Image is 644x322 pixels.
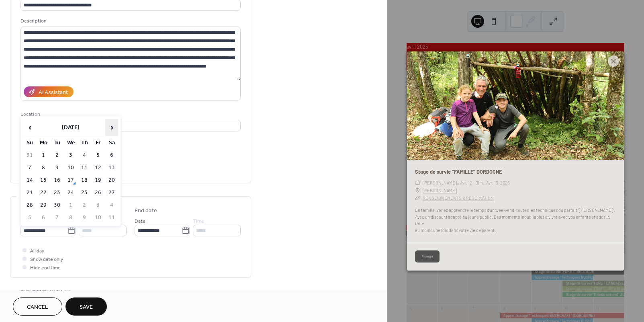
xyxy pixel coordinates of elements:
td: 27 [105,187,118,199]
button: Cancel [13,297,62,316]
td: 19 [92,174,104,186]
td: 1 [37,150,50,161]
td: 26 [92,187,104,199]
td: 12 [92,162,104,174]
span: Hide end time [30,264,61,272]
td: 7 [51,212,63,224]
td: 5 [23,212,36,224]
th: Su [23,137,36,149]
span: Save [80,303,93,312]
td: 7 [23,162,36,174]
td: 24 [64,187,77,199]
th: Tu [51,137,63,149]
div: Description [20,17,239,25]
td: 4 [78,150,91,161]
td: 21 [23,187,36,199]
th: We [64,137,77,149]
div: ​ [415,194,420,202]
td: 22 [37,187,50,199]
a: Stage de survie "FAMILLE" DORDOGNE [415,168,502,175]
td: 16 [51,174,63,186]
button: AI Assistant [24,86,74,97]
span: [PERSON_NAME]., avr. 12 - dim., avr. 13, 2025 [423,179,510,187]
td: 3 [92,199,104,211]
div: ​ [415,187,420,194]
td: 14 [23,174,36,186]
span: ‹ [24,119,36,135]
div: En famille, venez apprendre le temps d'un week-end, toutes les techniques du parfait "[PERSON_NAM... [407,207,624,234]
span: Cancel [27,303,48,312]
td: 17 [64,174,77,186]
span: Recurring event [20,287,63,296]
div: Location [20,110,239,119]
td: 2 [78,199,91,211]
td: 3 [64,150,77,161]
td: 1 [64,199,77,211]
td: 15 [37,174,50,186]
td: 2 [51,150,63,161]
td: 25 [78,187,91,199]
th: Fr [92,137,104,149]
td: 11 [78,162,91,174]
button: Save [65,297,107,316]
td: 9 [51,162,63,174]
span: › [106,119,118,135]
div: End date [135,207,157,215]
th: Mo [37,137,50,149]
th: Th [78,137,91,149]
td: 18 [78,174,91,186]
a: [PERSON_NAME] [423,187,457,194]
td: 4 [105,199,118,211]
td: 8 [64,212,77,224]
td: 6 [105,150,118,161]
td: 9 [78,212,91,224]
td: 8 [37,162,50,174]
span: Time [193,217,204,226]
a: RENSEIGNEMENTS & RESERVATION [423,195,494,201]
th: [DATE] [37,119,104,136]
td: 11 [105,212,118,224]
button: Fermer [415,250,440,263]
td: 31 [23,150,36,161]
td: 10 [64,162,77,174]
td: 10 [92,212,104,224]
div: AI Assistant [39,88,68,97]
td: 6 [37,212,50,224]
td: 5 [92,150,104,161]
td: 20 [105,174,118,186]
td: 23 [51,187,63,199]
td: 13 [105,162,118,174]
span: Show date only [30,255,63,264]
div: ​ [415,179,420,187]
td: 28 [23,199,36,211]
td: 29 [37,199,50,211]
th: Sa [105,137,118,149]
td: 30 [51,199,63,211]
span: All day [30,247,44,255]
span: Date [135,217,145,226]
